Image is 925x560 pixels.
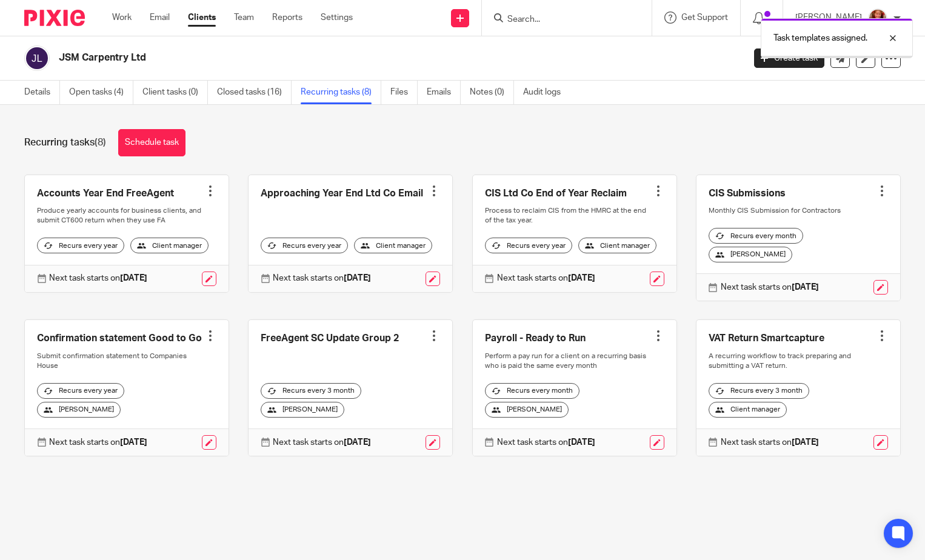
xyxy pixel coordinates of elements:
h2: JSM Carpentry Ltd [59,52,601,64]
strong: [DATE] [344,274,371,282]
strong: [DATE] [120,274,147,282]
a: Audit logs [523,81,570,104]
a: Recurring tasks (8) [301,81,381,104]
a: Files [390,81,418,104]
p: Next task starts on [721,281,819,293]
div: Recurs every year [37,383,124,399]
h1: Recurring tasks [24,136,106,149]
strong: [DATE] [792,438,819,447]
div: Client manager [130,238,209,253]
a: Email [150,12,170,24]
p: Next task starts on [497,272,595,284]
a: Create task [754,48,824,68]
p: Next task starts on [49,436,147,448]
a: Schedule task [118,129,185,156]
div: [PERSON_NAME] [709,247,792,262]
p: Next task starts on [497,436,595,448]
strong: [DATE] [568,274,595,282]
p: Next task starts on [49,272,147,284]
a: Client tasks (0) [142,81,208,104]
p: Next task starts on [273,272,371,284]
p: Task templates assigned. [773,32,867,44]
a: Closed tasks (16) [217,81,292,104]
strong: [DATE] [792,283,819,292]
div: Recurs every month [709,228,803,244]
div: Recurs every 3 month [709,383,809,399]
div: [PERSON_NAME] [37,402,121,418]
strong: [DATE] [568,438,595,447]
a: Notes (0) [470,81,514,104]
div: Recurs every year [37,238,124,253]
img: svg%3E [24,45,50,71]
div: [PERSON_NAME] [485,402,569,418]
strong: [DATE] [120,438,147,447]
span: (8) [95,138,106,147]
p: Next task starts on [721,436,819,448]
a: Emails [427,81,461,104]
div: Recurs every 3 month [261,383,361,399]
div: Recurs every year [261,238,348,253]
div: Client manager [354,238,432,253]
div: Client manager [578,238,656,253]
div: Client manager [709,402,787,418]
a: Open tasks (4) [69,81,133,104]
div: Recurs every year [485,238,572,253]
img: Pixie [24,10,85,26]
a: Clients [188,12,216,24]
a: Team [234,12,254,24]
a: Details [24,81,60,104]
div: [PERSON_NAME] [261,402,344,418]
a: Reports [272,12,302,24]
p: Next task starts on [273,436,371,448]
strong: [DATE] [344,438,371,447]
div: Recurs every month [485,383,579,399]
a: Settings [321,12,353,24]
a: Work [112,12,132,24]
img: sallycropped.JPG [868,8,887,28]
